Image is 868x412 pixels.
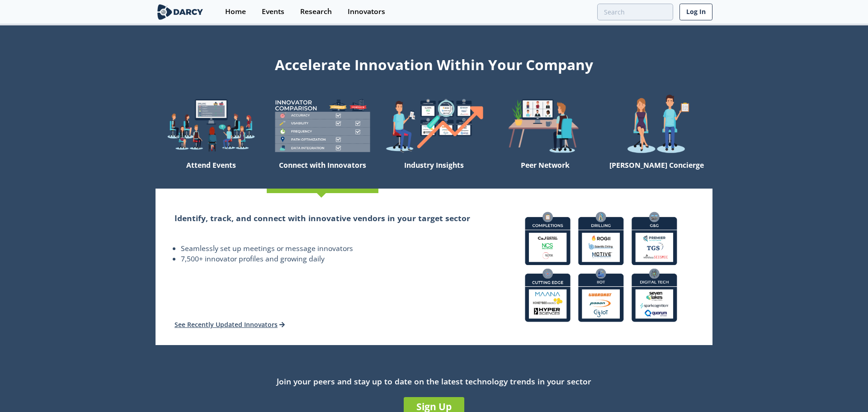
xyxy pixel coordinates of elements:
div: Peer Network [490,157,601,189]
img: welcome-compare-1b687586299da8f117b7ac84fd957760.png [267,94,378,157]
div: Innovators [348,8,385,15]
input: Advanced Search [597,4,673,20]
div: Industry Insights [378,157,490,189]
img: connect-with-innovators-bd83fc158da14f96834d5193b73f77c6.png [518,204,685,329]
li: 7,500+ innovator profiles and growing daily [181,254,471,265]
img: logo-wide.svg [156,4,205,20]
h2: Identify, track, and connect with innovative vendors in your target sector [175,212,471,224]
div: [PERSON_NAME] Concierge [601,157,712,189]
img: welcome-explore-560578ff38cea7c86bcfe544b5e45342.png [156,94,267,157]
a: See Recently Updated Innovators [175,320,285,329]
div: Events [262,8,284,15]
img: welcome-find-a12191a34a96034fcac36f4ff4d37733.png [378,94,490,157]
div: Research [300,8,332,15]
div: Accelerate Innovation Within Your Company [156,51,712,75]
div: Connect with Innovators [267,157,378,189]
img: welcome-concierge-wide-20dccca83e9cbdbb601deee24fb8df72.png [601,94,712,157]
div: Attend Events [156,157,267,189]
a: Log In [679,4,712,20]
img: welcome-attend-b816887fc24c32c29d1763c6e0ddb6e6.png [490,94,601,157]
div: Home [225,8,246,15]
li: Seamlessly set up meetings or message innovators [181,243,471,254]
